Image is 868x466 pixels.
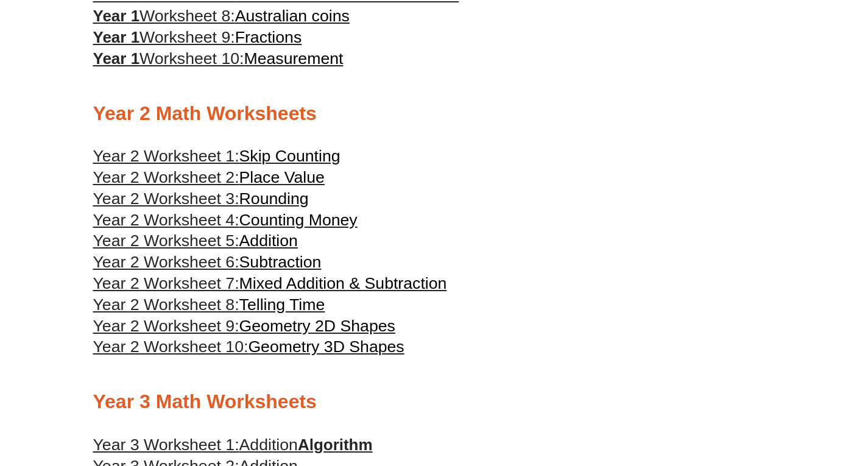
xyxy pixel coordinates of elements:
[93,147,239,165] span: Year 2 Worksheet 1:
[239,317,395,335] span: Geometry 2D Shapes
[93,253,239,271] span: Year 2 Worksheet 6:
[139,7,235,25] span: Worksheet 8:
[244,49,343,68] span: Measurement
[93,317,239,335] span: Year 2 Worksheet 9:
[93,231,298,250] a: Year 2 Worksheet 5:Addition
[139,49,244,68] span: Worksheet 10:
[93,295,325,314] a: Year 2 Worksheet 8:Telling Time
[93,7,350,25] a: Year 1Worksheet 8:Australian coins
[248,337,404,356] span: Geometry 3D Shapes
[93,189,239,208] span: Year 2 Worksheet 3:
[235,28,302,46] span: Fractions
[93,337,249,356] span: Year 2 Worksheet 10:
[239,211,358,229] span: Counting Money
[93,337,404,356] a: Year 2 Worksheet 10:Geometry 3D Shapes
[239,274,447,292] span: Mixed Addition & Subtraction
[93,189,309,208] a: Year 2 Worksheet 3:Rounding
[239,168,325,186] span: Place Value
[93,49,344,68] a: Year 1Worksheet 10:Measurement
[235,7,350,25] span: Australian coins
[239,295,325,314] span: Telling Time
[93,147,340,165] a: Year 2 Worksheet 1:Skip Counting
[93,436,239,454] span: Year 3 Worksheet 1:
[93,295,239,314] span: Year 2 Worksheet 8:
[93,211,358,229] a: Year 2 Worksheet 4:Counting Money
[93,231,239,250] span: Year 2 Worksheet 5:
[93,253,322,271] a: Year 2 Worksheet 6:Subtraction
[239,436,298,454] span: Addition
[665,328,868,466] iframe: Chat Widget
[93,274,447,292] a: Year 2 Worksheet 7:Mixed Addition & Subtraction
[93,168,325,186] a: Year 2 Worksheet 2:Place Value
[239,147,340,165] span: Skip Counting
[139,28,235,46] span: Worksheet 9:
[93,28,302,46] a: Year 1Worksheet 9:Fractions
[239,189,309,208] span: Rounding
[93,101,775,127] h2: Year 2 Math Worksheets
[93,389,775,415] h2: Year 3 Math Worksheets
[93,168,239,186] span: Year 2 Worksheet 2:
[93,211,239,229] span: Year 2 Worksheet 4:
[93,436,373,454] a: Year 3 Worksheet 1:AdditionAlgorithm
[93,274,239,292] span: Year 2 Worksheet 7:
[239,253,322,271] span: Subtraction
[239,231,298,250] span: Addition
[93,317,395,335] a: Year 2 Worksheet 9:Geometry 2D Shapes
